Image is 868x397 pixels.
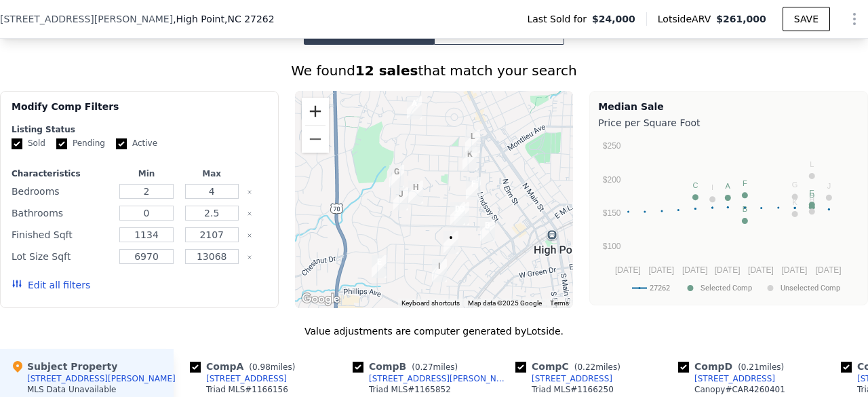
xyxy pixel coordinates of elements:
[369,373,510,384] div: [STREET_ADDRESS][PERSON_NAME]
[793,198,798,206] text: K
[12,225,111,244] div: Finished Sqft
[841,5,868,33] button: Show Options
[694,384,785,395] div: Canopy # CAR4260401
[682,265,708,275] text: [DATE]
[792,181,798,189] text: G
[190,360,300,373] div: Comp A
[592,12,635,26] span: $24,000
[173,12,275,26] span: , High Point
[12,124,267,135] div: Listing Status
[366,250,392,284] div: 504 Florham Dr
[515,373,612,384] a: [STREET_ADDRESS]
[116,138,157,149] label: Active
[298,290,343,308] a: Open this area in Google Maps (opens a new window)
[27,384,117,395] div: MLS Data Unavailable
[401,91,427,125] div: 717 W Farriss Ave
[247,189,252,195] button: Clear
[468,299,542,307] span: Map data ©2025 Google
[527,12,592,26] span: Last Sold for
[598,100,859,113] div: Median Sale
[457,142,483,176] div: 312 W Ray Ave
[116,138,127,149] input: Active
[445,197,471,231] div: 720 Ferndale Blvd
[550,299,569,307] a: Terms (opens in new tab)
[515,360,626,373] div: Comp C
[810,195,815,204] text: H
[603,141,621,151] text: $250
[298,290,343,308] img: Google
[615,265,641,275] text: [DATE]
[56,138,105,149] label: Pending
[598,113,859,132] div: Price per Square Foot
[427,254,452,288] div: 1204 Adams St
[11,360,117,373] div: Subject Property
[247,254,252,260] button: Clear
[816,265,842,275] text: [DATE]
[302,98,329,125] button: Zoom in
[741,362,759,372] span: 0.21
[650,284,670,292] text: 27262
[302,126,329,153] button: Zoom out
[384,159,410,193] div: 1105 N Rotary Dr
[748,265,774,275] text: [DATE]
[355,62,418,79] strong: 12 sales
[12,182,111,201] div: Bedrooms
[693,181,698,189] text: C
[388,182,414,216] div: 918 N Rotary Dr
[415,362,433,372] span: 0.27
[716,14,766,24] span: $261,000
[603,242,621,251] text: $100
[658,12,716,26] span: Lotside ARV
[12,100,267,124] div: Modify Comp Filters
[353,373,510,384] a: [STREET_ADDRESS][PERSON_NAME]
[810,160,814,168] text: L
[206,384,288,395] div: Triad MLS # 1166156
[190,373,287,384] a: [STREET_ADDRESS]
[56,138,67,149] input: Pending
[577,362,595,372] span: 0.22
[827,182,831,190] text: J
[781,284,840,292] text: Unselected Comp
[438,225,464,259] div: 1007 Tipton St
[603,175,621,185] text: $200
[701,284,752,292] text: Selected Comp
[12,247,111,266] div: Lot Size Sqft
[12,138,22,149] input: Sold
[369,384,451,395] div: Triad MLS # 1165852
[782,265,808,275] text: [DATE]
[27,373,176,384] div: [STREET_ADDRESS][PERSON_NAME]
[243,362,300,372] span: ( miles)
[247,233,252,238] button: Clear
[743,205,747,213] text: B
[603,208,621,218] text: $150
[743,179,747,187] text: F
[403,175,429,209] div: 812 W Westwood Ave
[12,278,90,292] button: Edit all filters
[252,362,271,372] span: 0.98
[224,14,275,24] span: , NC 27262
[569,362,626,372] span: ( miles)
[732,362,789,372] span: ( miles)
[460,124,486,158] div: 808 Carrick St
[12,138,45,149] label: Sold
[475,213,500,247] div: 506 Newton Pl
[810,189,814,197] text: E
[678,360,789,373] div: Comp D
[460,172,486,206] div: 603 Quaker Ln
[715,265,741,275] text: [DATE]
[598,132,856,302] svg: A chart.
[532,384,614,395] div: Triad MLS # 1166250
[726,182,731,190] text: A
[401,299,460,308] button: Keyboard shortcuts
[12,168,111,179] div: Characteristics
[206,373,287,384] div: [STREET_ADDRESS]
[247,211,252,216] button: Clear
[694,373,775,384] div: [STREET_ADDRESS]
[182,168,241,179] div: Max
[711,183,713,191] text: I
[117,168,176,179] div: Min
[12,204,111,223] div: Bathrooms
[406,362,463,372] span: ( miles)
[678,373,775,384] a: [STREET_ADDRESS]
